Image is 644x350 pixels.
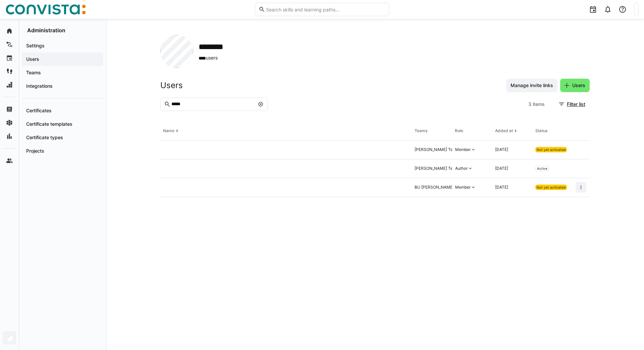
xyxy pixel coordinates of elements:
span: users [199,54,223,62]
button: Filter list [555,98,590,111]
span: Not yet activated [537,185,566,189]
button: Manage invite links [506,79,557,92]
span: items [533,101,545,108]
div: Member [455,185,471,190]
span: Manage invite links [509,82,554,89]
input: Search skills and learning paths… [265,6,385,12]
div: BU [PERSON_NAME], [PERSON_NAME]' Team [415,185,501,190]
span: Filter list [566,101,586,108]
div: Added at [495,128,513,133]
div: Name [163,128,174,133]
div: [PERSON_NAME] Team, BU [PERSON_NAME] [415,147,500,152]
span: [DATE] [495,166,508,171]
div: [PERSON_NAME] Team, [PERSON_NAME] Team [415,166,504,171]
div: Role [455,128,463,133]
span: Users [571,82,586,89]
span: Active [537,166,547,170]
div: Status [535,128,547,133]
span: Not yet activated [537,148,566,152]
button: Users [560,79,590,92]
span: 3 [528,101,531,108]
div: Author [455,166,468,171]
div: Member [455,147,471,152]
span: [DATE] [495,147,508,152]
h2: Users [160,80,183,90]
span: [DATE] [495,185,508,190]
div: Teams [415,128,427,133]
